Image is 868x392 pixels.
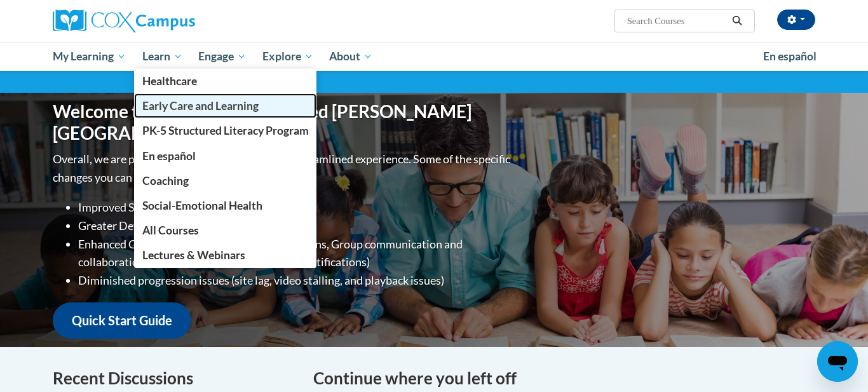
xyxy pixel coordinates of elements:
[142,99,259,112] span: Early Care and Learning
[755,43,825,70] a: En español
[142,124,309,137] span: PK-5 Structured Literacy Program
[329,49,372,64] span: About
[134,243,317,267] a: Lectures & Webinars
[53,302,191,339] a: Quick Start Guide
[142,49,182,64] span: Learn
[198,49,246,64] span: Engage
[134,69,317,93] a: Healthcare
[34,42,834,71] div: Main menu
[134,118,317,143] a: PK-5 Structured Literacy Program
[142,74,197,88] span: Healthcare
[134,193,317,218] a: Social-Emotional Health
[313,366,815,391] h4: Continue where you left off
[53,10,294,32] a: Cox Campus
[134,42,191,71] a: Learn
[53,49,126,64] span: My Learning
[190,42,254,71] a: Engage
[44,42,134,71] a: My Learning
[134,93,317,118] a: Early Care and Learning
[626,13,728,29] input: Search Courses
[142,199,262,212] span: Social-Emotional Health
[53,101,513,144] h1: Welcome to the new and improved [PERSON_NAME][GEOGRAPHIC_DATA]
[134,218,317,243] a: All Courses
[763,50,817,63] span: En español
[142,224,199,237] span: All Courses
[728,13,747,29] button: Search
[142,174,189,187] span: Coaching
[78,235,513,272] li: Enhanced Group Collaboration Tools (Action plans, Group communication and collaboration tools, re...
[322,42,381,71] a: About
[78,217,513,235] li: Greater Device Compatibility
[254,42,322,71] a: Explore
[134,144,317,168] a: En español
[53,150,513,187] p: Overall, we are proud to provide you with a more streamlined experience. Some of the specific cha...
[78,271,513,290] li: Diminished progression issues (site lag, video stalling, and playback issues)
[134,168,317,193] a: Coaching
[53,10,195,32] img: Cox Campus
[777,10,815,30] button: Account Settings
[142,149,196,163] span: En español
[262,49,313,64] span: Explore
[817,341,858,382] iframe: Button to launch messaging window
[78,198,513,217] li: Improved Site Navigation
[53,366,294,391] h4: Recent Discussions
[142,248,245,262] span: Lectures & Webinars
